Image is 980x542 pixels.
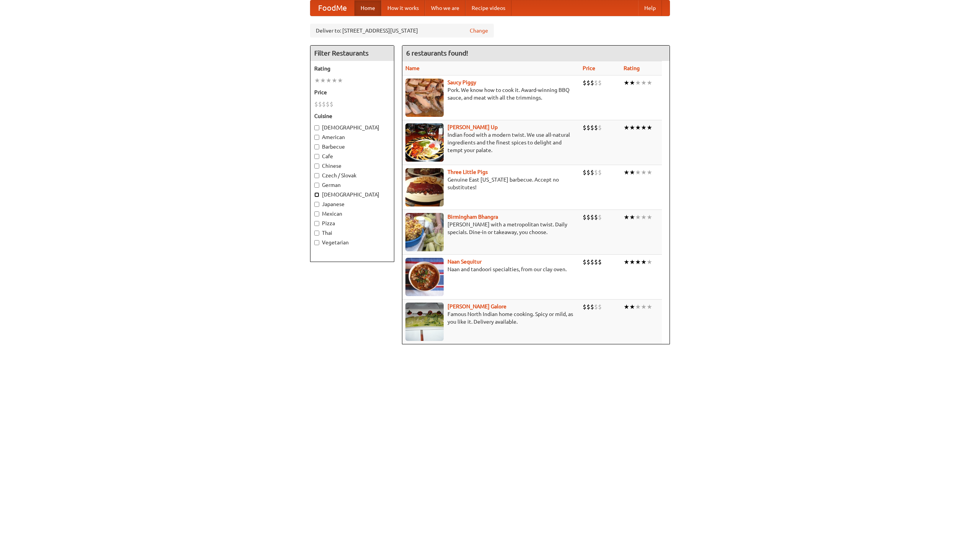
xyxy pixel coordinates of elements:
[586,123,590,132] li: $
[314,191,390,198] label: [DEMOGRAPHIC_DATA]
[405,265,577,273] p: Naan and tandoori specialties, from our clay oven.
[641,123,647,132] li: ★
[448,79,476,85] a: Saucy Piggy
[624,65,640,71] a: Rating
[590,258,594,266] li: $
[647,303,652,311] li: ★
[635,168,641,177] li: ★
[641,168,647,177] li: ★
[624,123,629,132] li: ★
[314,144,319,149] input: Barbecue
[635,79,641,87] li: ★
[594,123,598,132] li: $
[314,162,390,170] label: Chinese
[405,131,577,154] p: Indian food with a modern twist. We use all-natural ingredients and the finest spices to delight ...
[647,79,652,87] li: ★
[354,0,381,16] a: Home
[405,123,444,162] img: curryup.jpg
[314,200,390,208] label: Japanese
[583,258,586,266] li: $
[322,100,326,108] li: $
[310,0,354,16] a: FoodMe
[314,152,390,160] label: Cafe
[590,168,594,177] li: $
[586,258,590,266] li: $
[405,65,420,71] a: Name
[405,258,444,296] img: naansequitur.jpg
[314,88,390,96] h5: Price
[314,164,319,169] input: Chinese
[586,303,590,311] li: $
[583,123,586,132] li: $
[314,143,390,151] label: Barbecue
[314,211,319,216] input: Mexican
[314,172,390,179] label: Czech / Slovak
[448,169,488,175] b: Three Little Pigs
[310,46,394,61] h4: Filter Restaurants
[314,100,318,108] li: $
[598,79,602,87] li: $
[624,168,629,177] li: ★
[314,133,390,141] label: American
[314,181,390,189] label: German
[586,79,590,87] li: $
[314,229,390,237] label: Thai
[583,79,586,87] li: $
[465,0,511,16] a: Recipe videos
[583,168,586,177] li: $
[314,154,319,159] input: Cafe
[330,100,333,108] li: $
[586,168,590,177] li: $
[590,79,594,87] li: $
[641,213,647,221] li: ★
[629,123,635,132] li: ★
[310,24,494,38] div: Deliver to: [STREET_ADDRESS][US_STATE]
[641,258,647,266] li: ★
[314,124,390,131] label: [DEMOGRAPHIC_DATA]
[598,258,602,266] li: $
[594,258,598,266] li: $
[318,100,322,108] li: $
[448,259,482,265] a: Naan Sequitur
[314,231,319,236] input: Thai
[314,65,390,72] h5: Rating
[624,79,629,87] li: ★
[326,76,332,85] li: ★
[641,303,647,311] li: ★
[629,258,635,266] li: ★
[647,168,652,177] li: ★
[590,213,594,221] li: $
[594,168,598,177] li: $
[635,123,641,132] li: ★
[629,79,635,87] li: ★
[647,258,652,266] li: ★
[638,0,662,16] a: Help
[635,213,641,221] li: ★
[332,76,337,85] li: ★
[314,210,390,218] label: Mexican
[590,123,594,132] li: $
[624,213,629,221] li: ★
[583,65,595,71] a: Price
[405,168,444,206] img: littlepigs.jpg
[624,258,629,266] li: ★
[314,125,319,130] input: [DEMOGRAPHIC_DATA]
[629,303,635,311] li: ★
[314,173,319,178] input: Czech / Slovak
[598,213,602,221] li: $
[448,303,506,309] a: [PERSON_NAME] Galore
[314,240,319,245] input: Vegetarian
[405,86,577,102] p: Pork. We know how to cook it. Award-winning BBQ sauce, and meat with all the trimmings.
[314,221,319,226] input: Pizza
[405,176,577,191] p: Genuine East [US_STATE] barbecue. Accept no substitutes!
[314,192,319,197] input: [DEMOGRAPHIC_DATA]
[590,303,594,311] li: $
[320,76,326,85] li: ★
[624,303,629,311] li: ★
[647,213,652,221] li: ★
[314,135,319,140] input: American
[314,76,320,85] li: ★
[406,49,468,57] ng-pluralize: 6 restaurants found!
